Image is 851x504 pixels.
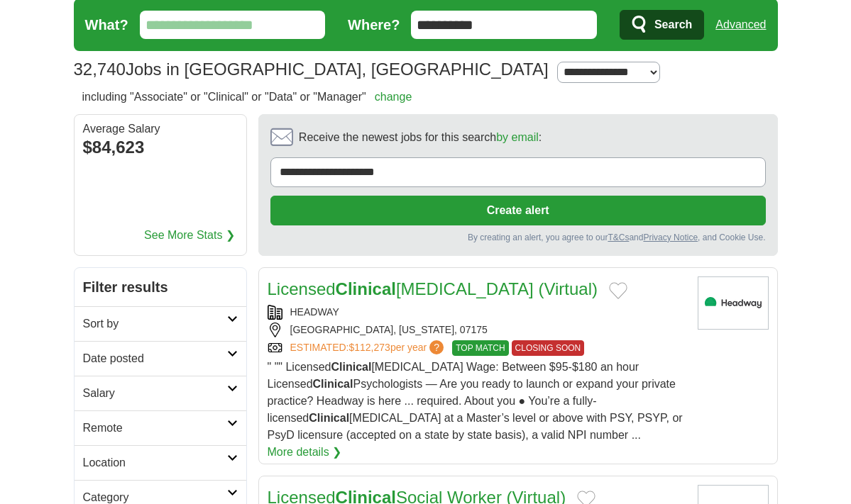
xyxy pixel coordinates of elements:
[83,315,227,332] h2: Sort by
[83,350,227,367] h2: Date posted
[309,412,349,424] strong: Clinical
[336,279,396,298] strong: Clinical
[654,11,692,39] span: Search
[452,340,508,356] span: TOP MATCH
[85,14,128,35] label: What?
[608,233,629,242] a: T&Cs
[299,129,542,146] span: Receive the newest jobs for this search :
[82,89,412,106] h2: including "Associate" or "Clinical" or "Data" or "Manager"
[144,227,235,244] a: See More Stats ❯
[75,341,246,376] a: Date posted
[74,57,126,82] span: 32,740
[75,445,246,480] a: Location
[429,340,444,354] span: ?
[83,385,227,402] h2: Salary
[75,410,246,445] a: Remote
[83,123,238,135] div: Average Salary
[83,420,227,437] h2: Remote
[331,361,371,373] strong: Clinical
[268,323,686,337] div: [GEOGRAPHIC_DATA], [US_STATE], 07175
[75,268,246,306] h2: Filter results
[268,361,683,441] span: " "" Licensed [MEDICAL_DATA] Wage: Between $95-$180 an hour Licensed Psychologists — Are you read...
[268,279,598,298] a: LicensedClinical[MEDICAL_DATA] (Virtual)
[290,306,339,318] a: HEADWAY
[609,282,627,299] button: Add to favorite jobs
[698,276,769,330] img: Headway logo
[83,454,227,471] h2: Location
[348,14,400,35] label: Where?
[75,306,246,341] a: Sort by
[313,378,353,390] strong: Clinical
[512,340,585,356] span: CLOSING SOON
[83,135,238,160] div: $84,623
[270,231,766,244] div: By creating an alert, you agree to our and , and Cookie Use.
[620,10,704,40] button: Search
[496,131,539,143] a: by email
[643,233,698,242] a: Privacy Notice
[348,342,390,353] span: $112,273
[715,11,766,39] a: Advanced
[290,340,447,356] a: ESTIMATED:$112,273per year?
[74,60,549,79] h1: Jobs in [GEOGRAPHIC_DATA], [GEOGRAPHIC_DATA]
[268,444,342,461] a: More details ❯
[75,376,246,410] a: Salary
[270,196,766,225] button: Create alert
[375,91,412,103] a: change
